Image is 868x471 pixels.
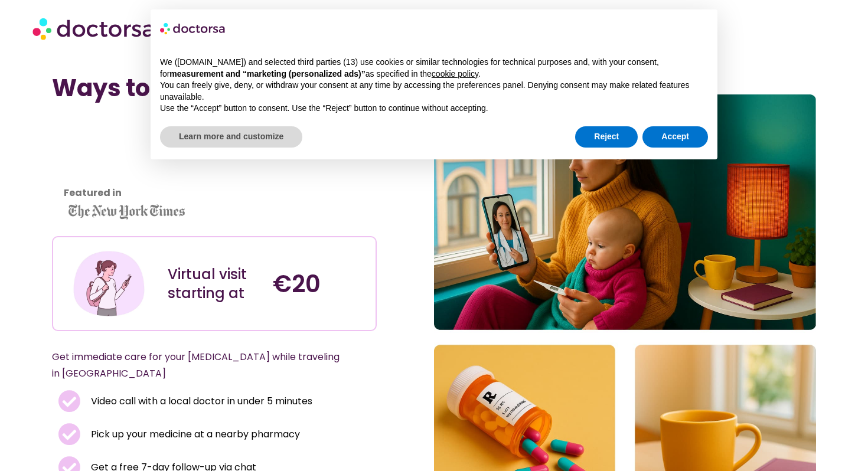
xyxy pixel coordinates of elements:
h4: €20 [273,270,367,298]
div: Virtual visit starting at [168,265,262,303]
iframe: Customer reviews powered by Trustpilot [58,120,164,208]
strong: Featured in [64,186,122,199]
p: Use the “Accept” button to consent. Use the “Reject” button to continue without accepting. [160,103,708,115]
a: cookie policy [432,69,478,78]
img: Illustration depicting a young woman in a casual outfit, engaged with her smartphone. She has a p... [71,246,146,321]
p: Get immediate care for your [MEDICAL_DATA] while traveling in [GEOGRAPHIC_DATA] [52,349,348,382]
button: Reject [575,126,638,148]
img: logo [160,19,226,38]
span: Pick up your medicine at a nearby pharmacy [88,426,300,443]
p: You can freely give, deny, or withdraw your consent at any time by accessing the preferences pane... [160,80,708,103]
span: Video call with a local doctor in under 5 minutes [88,393,312,410]
h1: Ways to Handle a BV in Pag [52,74,377,102]
button: Learn more and customize [160,126,302,148]
button: Accept [642,126,708,148]
strong: measurement and “marketing (personalized ads)” [169,69,365,78]
p: We ([DOMAIN_NAME]) and selected third parties (13) use cookies or similar technologies for techni... [160,57,708,80]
